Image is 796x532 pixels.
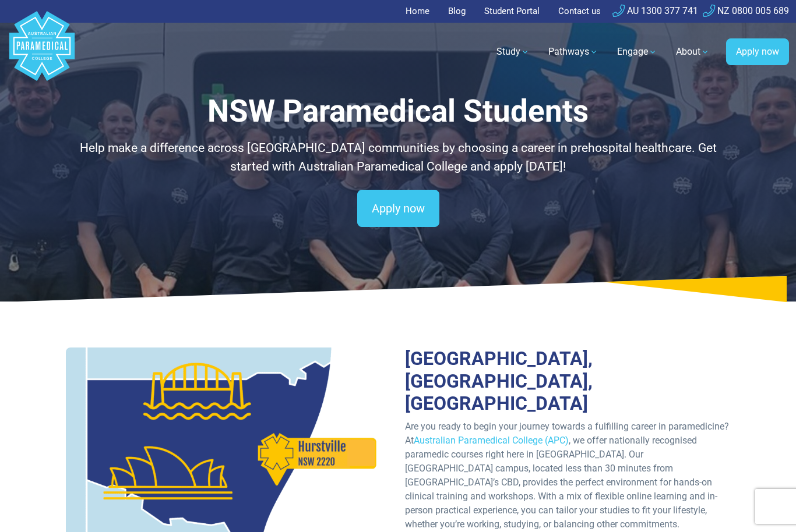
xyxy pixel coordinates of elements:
[66,139,731,176] p: Help make a difference across [GEOGRAPHIC_DATA] communities by choosing a career in prehospital h...
[405,347,730,414] h2: [GEOGRAPHIC_DATA], [GEOGRAPHIC_DATA], [GEOGRAPHIC_DATA]
[7,23,77,81] a: Australian Paramedical College
[414,435,569,446] a: Australian Paramedical College (APC)
[357,190,439,227] a: Apply now
[726,38,789,65] a: Apply now
[66,93,731,130] h1: NSW Paramedical Students
[669,36,717,68] a: About
[541,36,605,68] a: Pathways
[612,5,698,16] a: AU 1300 377 741
[610,36,664,68] a: Engage
[405,420,730,531] p: Are you ready to begin your journey towards a fulfilling career in paramedicine? At , we offer na...
[489,36,537,68] a: Study
[703,5,789,16] a: NZ 0800 005 689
